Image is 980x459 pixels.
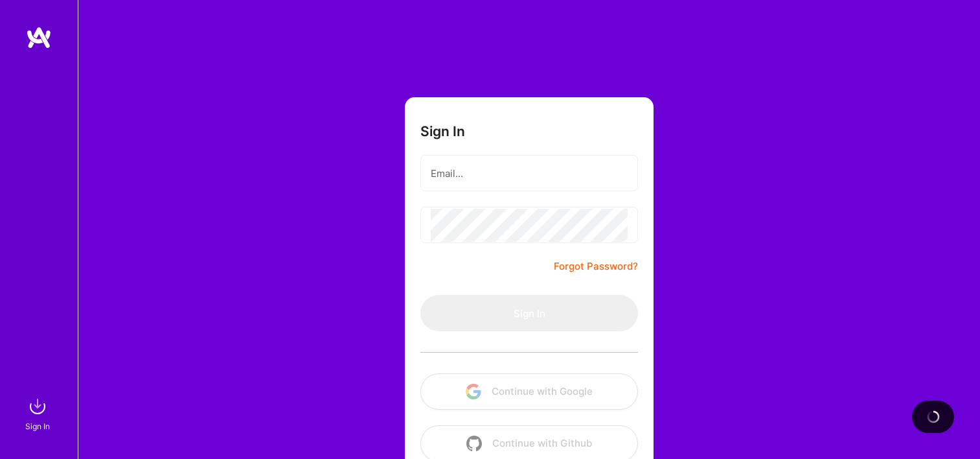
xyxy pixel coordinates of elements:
input: Email... [431,157,628,190]
img: sign in [25,394,51,419]
div: Sign In [25,419,50,433]
img: logo [26,26,52,49]
h3: Sign In [420,123,465,139]
a: sign inSign In [27,394,51,433]
button: Sign In [420,295,638,331]
img: icon [466,384,481,399]
a: Forgot Password? [554,259,638,274]
img: icon [466,436,482,451]
button: Continue with Google [420,373,638,410]
img: loading [926,410,940,424]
